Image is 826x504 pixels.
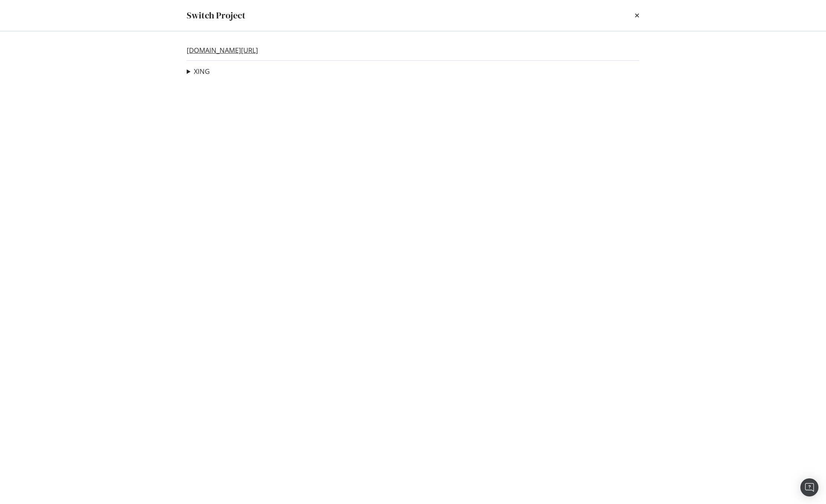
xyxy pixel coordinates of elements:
[635,9,639,22] div: times
[800,478,818,496] div: Open Intercom Messenger
[187,46,258,54] a: [DOMAIN_NAME][URL]
[187,9,246,22] div: Switch Project
[187,67,210,77] summary: XING
[194,67,210,75] a: XING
